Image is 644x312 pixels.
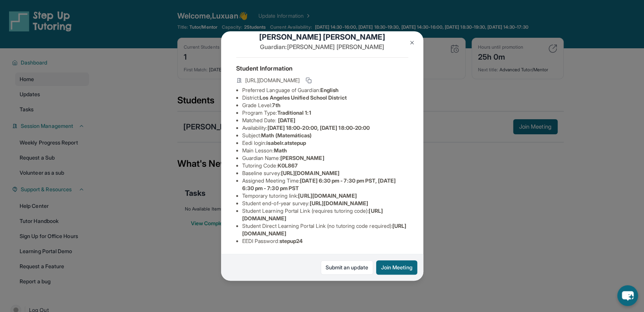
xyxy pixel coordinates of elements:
[242,177,396,191] span: [DATE] 6:30 pm - 7:30 pm PST, [DATE] 6:30 pm - 7:30 pm PST
[409,40,415,46] img: Close Icon
[242,207,408,222] li: Student Learning Portal Link (requires tutoring code) :
[242,237,408,245] li: EEDI Password :
[242,109,408,117] li: Program Type:
[242,124,408,132] li: Availability:
[320,87,339,93] span: English
[261,132,312,138] span: Math (Matemáticas)
[278,162,298,169] span: K0L867
[272,102,280,108] span: 7th
[236,64,408,73] h4: Student Information
[376,260,417,275] button: Join Meeting
[281,170,340,176] span: [URL][DOMAIN_NAME]
[280,155,324,161] span: [PERSON_NAME]
[267,124,370,131] span: [DATE] 18:00-20:00, [DATE] 18:00-20:00
[242,94,408,101] li: District:
[304,76,313,85] button: Copy link
[274,147,286,154] span: Math
[242,222,408,237] li: Student Direct Learning Portal Link (no tutoring code required) :
[277,109,311,116] span: Traditional 1:1
[266,140,306,146] span: isabelr.atstepup
[617,285,638,306] button: chat-button
[260,94,346,101] span: Los Angeles Unified School District
[278,117,295,123] span: [DATE]
[242,139,408,147] li: Eedi login :
[242,169,408,177] li: Baseline survey :
[242,200,408,207] li: Student end-of-year survey :
[309,200,368,206] span: [URL][DOMAIN_NAME]
[242,132,408,139] li: Subject :
[242,117,408,124] li: Matched Date:
[236,42,408,51] p: Guardian: [PERSON_NAME] [PERSON_NAME]
[242,162,408,169] li: Tutoring Code :
[242,154,408,162] li: Guardian Name :
[242,192,408,200] li: Temporary tutoring link :
[242,177,408,192] li: Assigned Meeting Time :
[242,101,408,109] li: Grade Level:
[242,86,408,94] li: Preferred Language of Guardian:
[280,238,303,244] span: stepup24
[321,260,373,275] a: Submit an update
[245,77,300,84] span: [URL][DOMAIN_NAME]
[298,192,357,199] span: [URL][DOMAIN_NAME]
[242,147,408,154] li: Main Lesson :
[236,32,408,42] h1: [PERSON_NAME] [PERSON_NAME]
